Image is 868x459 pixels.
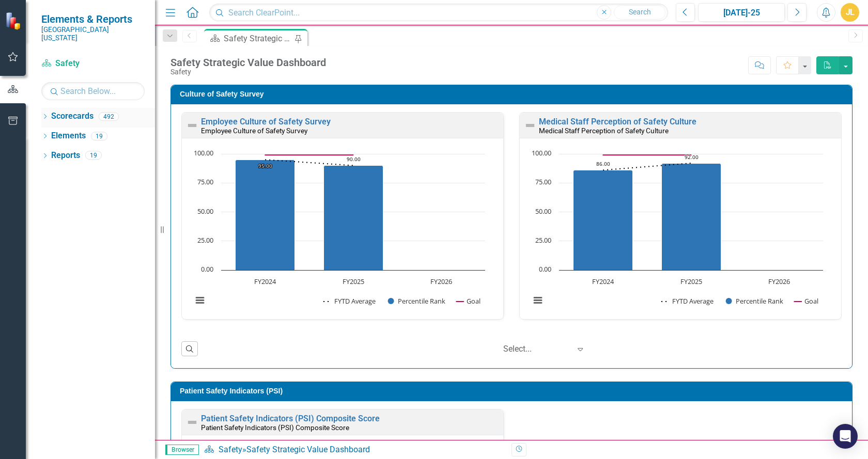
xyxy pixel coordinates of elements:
text: 25.00 [535,235,551,245]
text: 50.00 [197,207,213,216]
text: FY2025 [343,277,364,286]
text: 86.00 [596,160,610,167]
text: FY2025 [680,277,702,286]
span: Browser [165,445,199,455]
div: 492 [99,112,119,121]
h3: Culture of Safety Survey [180,90,847,98]
text: 50.00 [535,207,551,216]
div: Safety Strategic Value Dashboard [224,32,292,45]
text: 25.00 [197,235,213,245]
div: Chart. Highcharts interactive chart. [525,149,836,316]
text: FY2026 [768,277,790,286]
text: FY2026 [430,277,452,286]
div: Safety Strategic Value Dashboard [171,57,326,68]
text: 75.00 [535,177,551,186]
path: FY2025, 90. Percentile Rank. [324,165,383,270]
button: Search [614,5,665,20]
text: FY2024 [592,277,614,286]
div: Chart. Highcharts interactive chart. [187,149,498,316]
a: Scorecards [51,110,94,122]
text: 0.00 [539,264,551,274]
path: FY2024, 86. Percentile Rank. [574,170,633,270]
a: Reports [51,150,80,162]
img: Not Defined [524,119,536,132]
div: » [204,444,504,456]
small: Patient Safety Indicators (PSI) Composite Score [201,423,349,432]
a: Patient Safety Indicators (PSI) Composite Score [201,414,380,423]
a: Safety [41,58,145,70]
span: Search [629,8,651,16]
div: Safety [171,68,326,76]
svg: Interactive chart [187,149,490,316]
div: 19 [85,151,102,160]
path: FY2025, 92. Percentile Rank. [662,163,721,270]
a: Employee Culture of Safety Survey [201,117,331,126]
svg: Interactive chart [525,149,828,316]
g: Percentile Rank, series 2 of 3. Bar series with 3 bars. [236,154,442,271]
input: Search ClearPoint... [209,4,668,22]
div: 19 [91,132,107,140]
button: Show FYTD Average [323,296,377,306]
button: View chart menu, Chart [193,293,207,308]
text: 100.00 [532,148,551,157]
text: 90.00 [347,155,361,163]
button: Show Goal [456,296,481,306]
a: Medical Staff Perception of Safety Culture [539,117,696,126]
text: 0.00 [201,264,213,274]
button: [DATE]-25 [698,3,785,22]
text: FY2024 [254,277,276,286]
g: Percentile Rank, series 2 of 3. Bar series with 3 bars. [574,154,780,271]
button: Show Goal [794,296,818,306]
text: 100.00 [194,148,213,157]
button: Show Percentile Rank [388,296,446,306]
div: [DATE]-25 [702,7,781,19]
path: FY2024, 95. Percentile Rank. [236,160,295,270]
text: 95.00 [258,162,272,169]
img: Not Defined [186,416,198,429]
small: Employee Culture of Safety Survey [201,126,307,135]
text: 75.00 [197,177,213,186]
button: View chart menu, Chart [531,293,545,308]
a: Safety [219,445,242,454]
span: Elements & Reports [41,13,145,25]
div: Safety Strategic Value Dashboard [246,445,370,454]
a: Elements [51,130,86,142]
button: JL [841,3,859,22]
text: 92.00 [685,153,699,161]
small: [GEOGRAPHIC_DATA][US_STATE] [41,25,145,42]
img: Not Defined [186,119,198,132]
g: Goal, series 3 of 3. Line with 3 data points. [601,153,693,157]
img: ClearPoint Strategy [5,12,23,30]
button: Show FYTD Average [661,296,715,306]
small: Medical Staff Perception of Safety Culture [539,126,669,135]
div: Open Intercom Messenger [833,424,858,449]
input: Search Below... [41,82,145,100]
h3: Patient Safety Indicators (PSI) [180,387,847,395]
button: Show Percentile Rank [726,296,784,306]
